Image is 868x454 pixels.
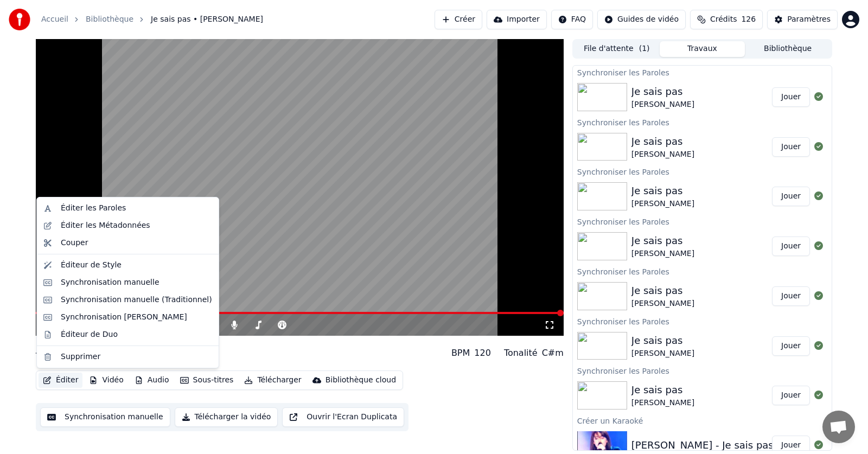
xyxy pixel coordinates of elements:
div: Supprimer [61,351,100,362]
button: Sous-titres [176,373,238,388]
div: Je sais pas [631,183,694,199]
div: Synchroniser les Paroles [573,265,832,278]
div: Je sais pas [631,134,694,149]
div: Synchronisation manuelle [61,277,159,288]
div: [PERSON_NAME] [631,398,694,408]
button: Jouer [772,137,810,157]
div: BPM [451,347,470,360]
button: FAQ [551,10,593,29]
nav: breadcrumb [41,14,263,25]
a: Accueil [41,14,68,25]
div: [PERSON_NAME] - Je sais pas [631,438,774,453]
div: Synchroniser les Paroles [573,364,832,377]
button: Jouer [772,386,810,405]
button: Éditer [39,373,82,388]
button: Ouvrir l'Ecran Duplicata [282,407,404,427]
div: Couper [61,238,88,248]
button: Audio [130,373,174,388]
button: Crédits126 [690,10,763,29]
button: Jouer [772,336,810,356]
span: 126 [741,14,756,25]
div: Synchronisation [PERSON_NAME] [61,312,187,323]
a: Bibliothèque [86,14,133,25]
div: Éditeur de Style [61,260,122,271]
div: Synchronisation manuelle (Traditionnel) [61,295,212,305]
div: [PERSON_NAME] [36,355,99,366]
button: Vidéo [85,373,127,388]
div: Éditer les Paroles [61,203,126,214]
div: 120 [474,347,491,360]
div: Je sais pas [36,340,99,355]
button: Télécharger la vidéo [175,407,278,427]
div: Synchroniser les Paroles [573,215,832,228]
div: [PERSON_NAME] [631,298,694,309]
div: Synchroniser les Paroles [573,66,832,79]
img: youka [9,9,30,30]
div: C#m [542,347,564,360]
div: [PERSON_NAME] [631,248,694,259]
div: Paramètres [787,14,831,25]
div: Bibliothèque cloud [325,375,396,386]
div: Éditer les Métadonnées [61,220,150,231]
button: Jouer [772,286,810,306]
span: Je sais pas • [PERSON_NAME] [151,14,263,25]
button: Bibliothèque [745,41,831,57]
div: Ouvrir le chat [822,411,855,443]
div: Synchroniser les Paroles [573,315,832,328]
div: Tonalité [504,347,538,360]
div: Créer un Karaoké [573,414,832,427]
div: Je sais pas [631,382,694,398]
button: Jouer [772,87,810,107]
span: ( 1 ) [639,43,650,54]
button: Créer [435,10,482,29]
div: [PERSON_NAME] [631,348,694,359]
button: Guides de vidéo [597,10,686,29]
div: [PERSON_NAME] [631,99,694,110]
button: Travaux [660,41,745,57]
div: Éditeur de Duo [61,329,118,340]
div: Je sais pas [631,283,694,298]
button: Jouer [772,236,810,256]
button: File d'attente [574,41,660,57]
div: [PERSON_NAME] [631,199,694,209]
button: Synchronisation manuelle [40,407,170,427]
div: Je sais pas [631,333,694,348]
button: Télécharger [240,373,305,388]
div: Synchroniser les Paroles [573,165,832,178]
div: Je sais pas [631,233,694,248]
button: Importer [487,10,547,29]
div: [PERSON_NAME] [631,149,694,160]
button: Paramètres [767,10,838,29]
div: Je sais pas [631,84,694,99]
button: Jouer [772,187,810,206]
span: Crédits [710,14,737,25]
div: Synchroniser les Paroles [573,116,832,129]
